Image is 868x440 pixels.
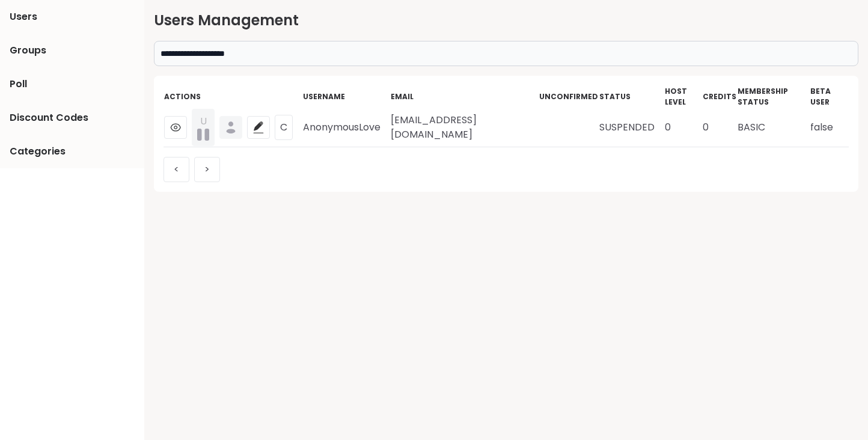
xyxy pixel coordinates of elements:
[275,115,293,140] button: C
[664,85,702,108] th: Host Level
[737,85,810,108] th: Membership Status
[702,108,737,147] td: 0
[10,10,37,24] span: Users
[302,108,390,147] td: AnonymousLove
[390,108,539,147] td: [EMAIL_ADDRESS][DOMAIN_NAME]
[810,85,849,108] th: Beta User
[164,157,189,182] button: <
[10,43,46,58] span: Groups
[10,111,88,125] span: Discount Codes
[737,108,810,147] td: BASIC
[664,108,702,147] td: 0
[194,157,220,182] button: >
[599,85,664,108] th: Status
[599,108,664,147] td: SUSPENDED
[10,77,27,91] span: Poll
[154,10,858,31] h2: Users Management
[164,85,302,108] th: Actions
[539,85,599,108] th: Unconfirmed
[702,85,737,108] th: credits
[302,85,390,108] th: Username
[390,85,539,108] th: Email
[810,108,849,147] td: false
[192,109,215,146] button: U
[10,144,66,159] span: Categories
